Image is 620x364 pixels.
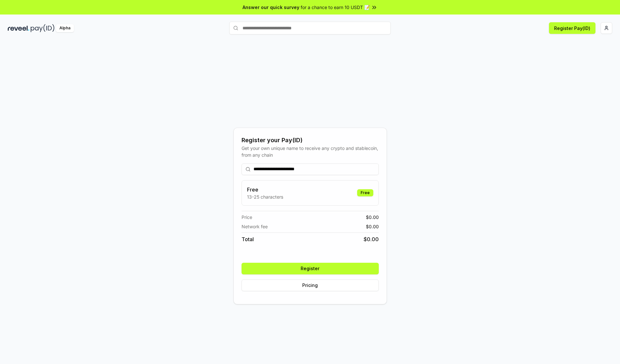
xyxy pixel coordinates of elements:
[8,24,29,32] img: reveel_dark
[242,263,379,274] button: Register
[31,24,55,32] img: pay_id
[242,223,268,230] span: Network fee
[242,235,254,243] span: Total
[247,193,283,200] p: 13-25 characters
[549,22,595,34] button: Register Pay(ID)
[56,24,74,32] div: Alpha
[247,186,283,193] h3: Free
[243,4,299,11] span: Answer our quick survey
[357,189,373,196] div: Free
[366,214,379,221] span: $ 0.00
[242,145,379,158] div: Get your own unique name to receive any crypto and stablecoin, from any chain
[242,136,379,145] div: Register your Pay(ID)
[301,4,370,11] span: for a chance to earn 10 USDT 📝
[364,235,379,243] span: $ 0.00
[242,280,379,291] button: Pricing
[242,214,252,221] span: Price
[366,223,379,230] span: $ 0.00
